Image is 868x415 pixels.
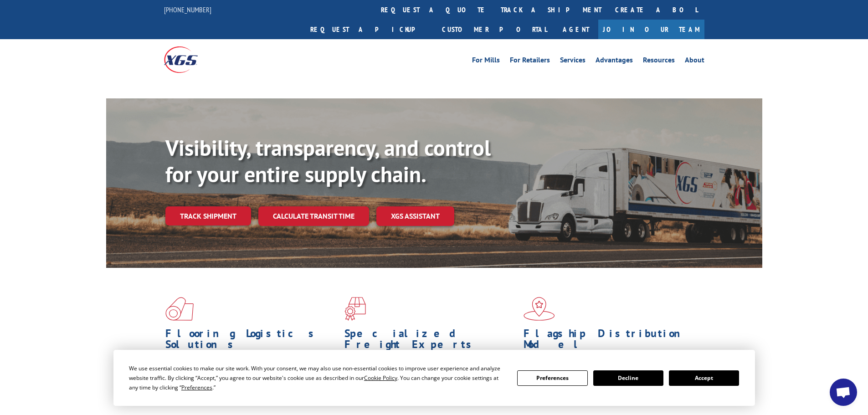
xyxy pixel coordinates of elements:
a: XGS ASSISTANT [376,206,454,226]
b: Visibility, transparency, and control for your entire supply chain. [165,133,491,188]
span: Cookie Policy [364,374,397,382]
span: Preferences [181,384,212,391]
img: xgs-icon-total-supply-chain-intelligence-red [165,297,194,321]
a: Request a pickup [303,20,435,39]
a: Join Our Team [598,20,704,39]
a: Track shipment [165,206,251,225]
a: For Mills [472,56,500,67]
a: Advantages [596,56,633,67]
a: Resources [643,56,675,67]
button: Decline [593,370,663,386]
a: For Retailers [510,56,550,67]
div: Cookie Consent Prompt [113,350,755,406]
a: Agent [554,20,598,39]
a: Open chat [830,379,857,406]
button: Accept [669,370,739,386]
a: [PHONE_NUMBER] [164,5,211,14]
a: Services [560,56,586,67]
a: Customer Portal [435,20,554,39]
h1: Specialized Freight Experts [344,328,517,354]
div: We use essential cookies to make our site work. With your consent, we may also use non-essential ... [129,364,506,392]
img: xgs-icon-flagship-distribution-model-red [524,297,555,321]
button: Preferences [517,370,587,386]
a: Calculate transit time [258,206,369,226]
h1: Flagship Distribution Model [524,328,696,354]
img: xgs-icon-focused-on-flooring-red [344,297,366,321]
h1: Flooring Logistics Solutions [165,328,338,354]
a: About [685,56,704,67]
